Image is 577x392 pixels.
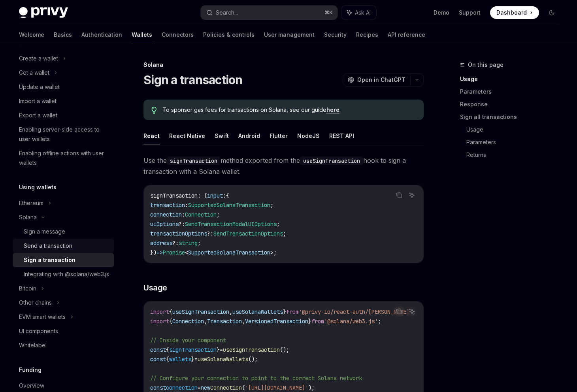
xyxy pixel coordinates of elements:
a: Connectors [162,25,194,44]
span: ; [198,239,201,247]
span: const [150,346,166,353]
button: NodeJS [297,126,320,145]
span: Usage [143,282,167,293]
h1: Sign a transaction [143,73,243,87]
div: Create a wallet [19,54,58,63]
span: ; [270,202,273,209]
a: Sign a message [13,224,114,239]
span: ?: [207,230,213,237]
a: UI components [13,324,114,338]
button: Ask AI [407,306,417,317]
span: uiOptions [150,220,179,228]
span: ( [242,384,245,391]
span: Ask AI [355,9,371,17]
a: Update a wallet [13,80,114,94]
span: (); [280,346,289,353]
a: User management [264,25,315,44]
a: Demo [434,9,449,17]
span: Connection [210,384,242,391]
div: Enabling offline actions with user wallets [19,149,109,168]
a: Dashboard [490,6,539,19]
a: Send a transaction [13,239,114,253]
span: ); [308,384,315,391]
span: string [179,239,198,247]
span: signTransaction [169,346,217,353]
button: Ask AI [407,190,417,200]
a: Sign a transaction [13,253,114,267]
span: address [150,239,172,247]
div: Overview [19,381,44,390]
a: Security [324,25,347,44]
span: '@privy-io/react-auth/[PERSON_NAME]' [299,308,413,315]
a: Policies & controls [203,25,255,44]
div: Send a transaction [24,241,72,251]
span: Promise [163,249,185,256]
div: Update a wallet [19,82,60,92]
span: < [185,249,188,256]
button: Toggle dark mode [545,6,558,19]
span: : [223,192,226,199]
span: = [198,384,201,391]
div: Get a wallet [19,68,49,77]
span: , [229,308,232,315]
span: { [166,346,169,353]
span: connection [150,211,182,218]
span: // Configure your connection to point to the correct Solana network [150,375,362,382]
span: '@solana/web3.js' [324,318,378,325]
span: ; [283,230,286,237]
span: from [286,308,299,315]
span: Open in ChatGPT [357,76,405,84]
a: Welcome [19,25,44,44]
span: { [169,308,172,315]
span: input [207,192,223,199]
span: SendTransactionOptions [213,230,283,237]
a: Usage [460,73,564,85]
img: dark logo [19,7,68,18]
div: EVM smart wallets [19,312,66,322]
div: Solana [143,61,424,69]
span: On this page [468,60,503,70]
span: from [311,318,324,325]
span: ; [217,211,220,218]
div: Other chains [19,298,52,307]
span: } [217,346,220,353]
button: Android [238,126,260,145]
span: new [201,384,210,391]
span: Dashboard [496,9,527,17]
span: ?: [172,239,179,247]
span: SendTransactionModalUIOptions [185,220,277,228]
a: Export a wallet [13,108,114,122]
code: useSignTransaction [300,156,363,165]
span: const [150,384,166,391]
span: { [169,318,172,325]
a: Recipes [356,25,378,44]
span: const [150,356,166,363]
a: Support [459,9,481,17]
a: Import a wallet [13,94,114,108]
span: Connection [185,211,217,218]
span: (); [248,356,258,363]
button: REST API [329,126,354,145]
div: Sign a message [24,227,65,236]
span: transaction [150,202,185,209]
a: Returns [466,149,564,161]
button: Flutter [270,126,288,145]
span: useSolanaWallets [232,308,283,315]
a: here [326,106,339,113]
a: Response [460,98,564,111]
button: React Native [169,126,205,145]
button: Search...⌘K [201,6,338,20]
span: VersionedTransaction [245,318,308,325]
a: Integrating with @solana/web3.js [13,267,114,281]
div: Whitelabel [19,341,47,350]
span: => [157,249,163,256]
span: } [191,356,194,363]
span: SupportedSolanaTransaction [188,249,270,256]
a: Parameters [460,85,564,98]
span: > [270,249,273,256]
span: , [242,318,245,325]
span: { [226,192,229,199]
a: Authentication [81,25,122,44]
span: import [150,318,169,325]
div: Enabling server-side access to user wallets [19,125,109,144]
